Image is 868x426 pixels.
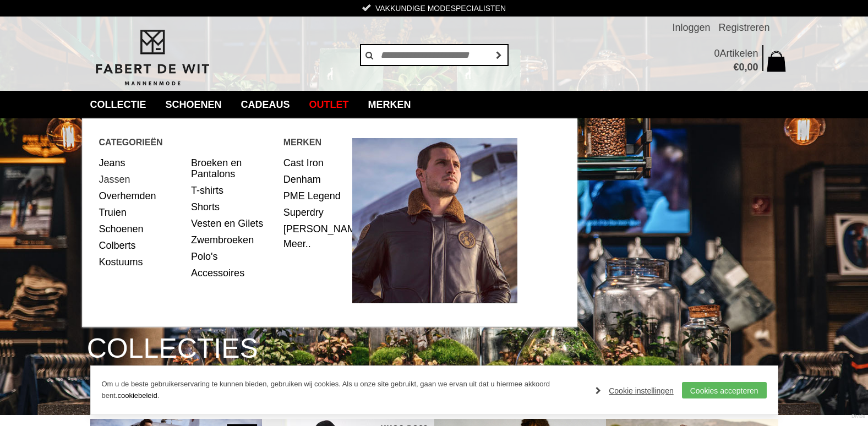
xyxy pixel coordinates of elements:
[191,215,275,232] a: Vesten en Gilets
[191,232,275,248] a: Zwembroeken
[739,62,744,73] span: 0
[360,91,419,118] a: Merken
[117,391,157,400] a: cookiebeleid
[191,155,275,182] a: Broeken en Pantalons
[283,221,345,237] a: [PERSON_NAME]
[733,62,739,73] span: €
[191,182,275,199] a: T-shirts
[99,204,183,221] a: Truien
[157,91,230,118] a: Schoenen
[719,48,758,59] span: Artikelen
[99,135,283,149] span: Categorieën
[82,91,155,118] a: collectie
[283,238,311,249] a: Meer..
[191,199,275,215] a: Shorts
[90,28,214,88] img: Fabert de Wit
[99,237,183,254] a: Colberts
[191,265,275,281] a: Accessoires
[233,91,298,118] a: Cadeaus
[283,188,345,204] a: PME Legend
[87,310,294,331] span: SHOP NU DE NIEUWE
[744,62,747,73] span: ,
[714,48,719,59] span: 0
[352,138,517,303] img: Heren
[99,171,183,188] a: Jassen
[851,409,865,423] a: Divide
[672,17,710,39] a: Inloggen
[596,383,674,399] a: Cookie instellingen
[191,248,275,265] a: Polo's
[99,188,183,204] a: Overhemden
[682,382,767,398] a: Cookies accepteren
[87,335,258,363] span: COLLECTIES
[99,254,183,270] a: Kostuums
[747,62,758,73] span: 00
[99,221,183,237] a: Schoenen
[102,379,585,402] p: Om u de beste gebruikerservaring te kunnen bieden, gebruiken wij cookies. Als u onze site gebruik...
[99,155,183,171] a: Jeans
[301,91,357,118] a: Outlet
[283,155,345,171] a: Cast Iron
[283,204,345,221] a: Superdry
[283,171,345,188] a: Denham
[283,135,353,149] span: Merken
[718,17,769,39] a: Registreren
